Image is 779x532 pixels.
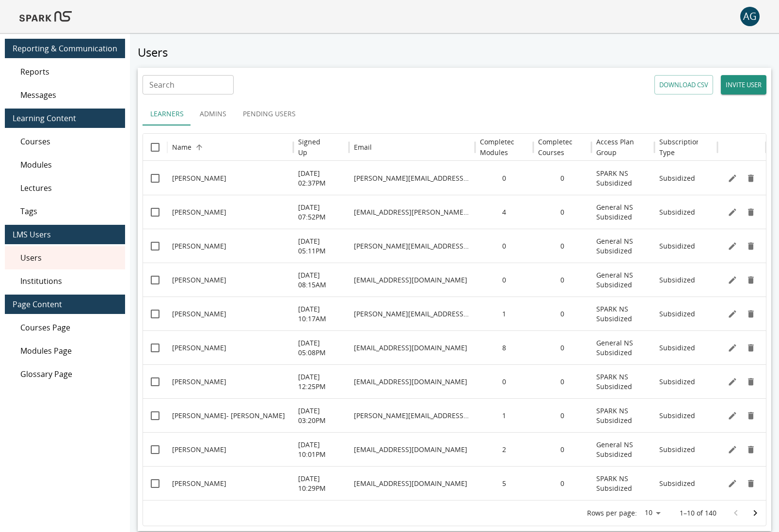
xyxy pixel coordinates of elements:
[143,102,766,125] div: user types
[20,252,117,264] span: Users
[13,43,117,54] span: Reporting & Communication
[596,406,650,425] p: SPARK NS Subsidized
[5,83,125,107] div: Messages
[20,66,117,78] span: Reports
[5,130,125,153] div: Courses
[596,270,650,290] p: General NS Subsidized
[744,307,758,321] button: Delete
[680,508,716,518] p: 1–10 of 140
[475,330,533,364] div: 8
[728,241,737,251] svg: Edit
[596,169,650,188] p: SPARK NS Subsidized
[596,474,650,493] p: SPARK NS Subsidized
[725,341,740,355] button: Edit
[533,297,591,330] div: 0
[746,411,756,421] svg: Remove
[349,432,475,466] div: campbe26@rowan.edu
[354,142,372,152] div: Email
[349,330,475,364] div: chubykin@purdue.edu
[587,508,637,518] p: Rows per page:
[5,246,125,269] div: Users
[654,75,713,94] button: Download CSV
[533,229,591,263] div: 0
[728,377,737,387] svg: Edit
[596,372,650,391] p: SPARK NS Subsidized
[744,341,758,355] button: Delete
[744,171,758,186] button: Delete
[480,137,515,158] h6: Completed Modules
[744,205,758,219] button: Delete
[5,316,125,339] div: Courses Page
[298,406,344,425] p: [DATE] 03:20PM
[538,137,573,158] h6: Completed Courses
[349,466,475,500] div: amandal90@yahoo.com
[659,343,695,353] p: Subsidized
[515,141,528,154] button: Sort
[349,398,475,432] div: AChen-Pl@pennmedicine.upenn.edu
[746,479,756,488] svg: Remove
[725,375,740,389] button: Edit
[349,195,475,229] div: achim.klug@cuanschutz.edu
[331,141,344,154] button: Sort
[533,432,591,466] div: 0
[596,203,650,222] p: General NS Subsidized
[573,141,587,154] button: Sort
[725,307,740,321] button: Edit
[746,207,756,217] svg: Remove
[172,343,226,353] p: [PERSON_NAME]
[725,476,740,491] button: Edit
[475,263,533,297] div: 0
[725,205,740,219] button: Edit
[5,295,125,314] div: Page Content
[298,137,330,158] h6: Signed Up
[728,173,737,183] svg: Edit
[19,5,72,28] img: Logo of SPARK at Stanford
[20,322,117,333] span: Courses Page
[172,241,226,251] p: [PERSON_NAME]
[659,479,695,488] p: Subsidized
[746,343,756,353] svg: Remove
[725,442,740,457] button: Edit
[728,207,737,217] svg: Edit
[475,364,533,398] div: 0
[5,362,125,386] div: Glossary Page
[5,269,125,293] div: Institutions
[5,200,125,223] div: Tags
[721,75,766,94] button: Invite user
[740,7,760,26] div: AG
[172,275,226,285] p: [PERSON_NAME]
[191,102,235,125] button: Admins
[349,263,475,297] div: awlodarczyk@health.sdu.dk
[744,239,758,253] button: Delete
[746,503,765,523] button: Go to next page
[5,176,125,200] div: Lectures
[475,195,533,229] div: 4
[349,229,475,263] div: adriana.ann.garcia+generallearner@gmail.com
[5,33,125,390] nav: main
[172,479,226,488] p: [PERSON_NAME]
[20,159,117,171] span: Modules
[5,39,125,58] div: Reporting & Communication
[172,377,226,387] p: [PERSON_NAME]
[298,169,344,188] p: [DATE] 02:37PM
[728,411,737,421] svg: Edit
[533,398,591,432] div: 0
[659,309,695,319] p: Subsidized
[659,445,695,454] p: Subsidized
[725,408,740,423] button: Edit
[298,270,344,290] p: [DATE] 08:15AM
[728,445,737,454] svg: Edit
[533,263,591,297] div: 0
[744,408,758,423] button: Delete
[728,479,737,488] svg: Edit
[725,171,740,186] button: Edit
[20,136,117,147] span: Courses
[659,241,695,251] p: Subsidized
[596,338,650,358] p: General NS Subsidized
[20,345,117,357] span: Modules Page
[659,377,695,387] p: Subsidized
[725,239,740,253] button: Edit
[298,236,344,256] p: [DATE] 05:11PM
[596,236,650,256] p: General NS Subsidized
[13,298,117,310] span: Page Content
